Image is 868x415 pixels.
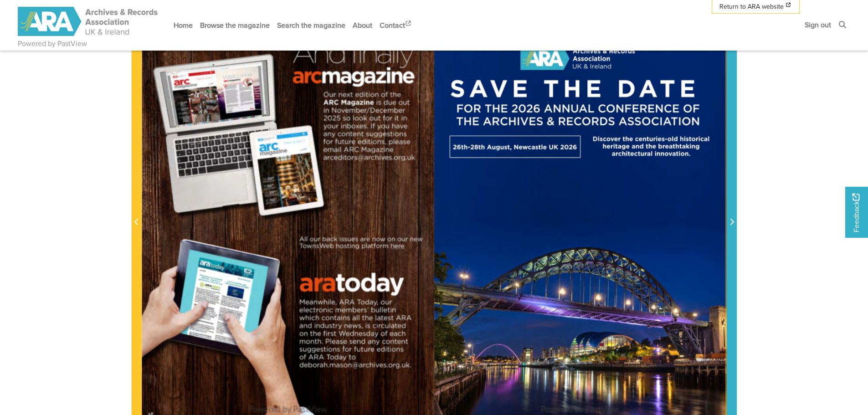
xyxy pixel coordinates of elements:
[196,13,273,37] a: Browse the magazine
[851,193,862,232] span: Feedback
[18,7,159,36] img: ARA - ARC Magazine | Powered by PastView
[845,187,868,238] a: Would you like to provide feedback?
[18,38,87,49] a: Powered by PastView
[376,13,416,37] a: Contact
[18,2,159,41] a: ARA - ARC Magazine | Powered by PastView logo
[801,13,835,37] a: Sign out
[719,2,784,11] span: Return to ARA website
[273,13,349,37] a: Search the magazine
[349,13,376,37] a: About
[170,13,196,37] a: Home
